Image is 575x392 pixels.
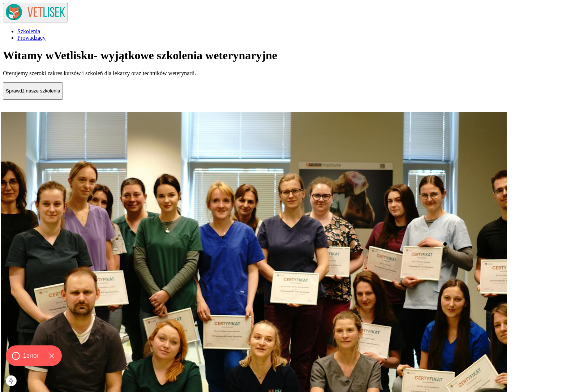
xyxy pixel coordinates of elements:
[3,87,63,94] a: Sprawdź nasze szkolenia
[17,28,40,34] a: Szkolenia
[54,49,70,62] span: Vet
[6,88,60,94] p: Sprawdź nasze szkolenia
[3,70,572,77] p: Oferujemy szeroki zakres kursów i szkoleń dla lekarzy oraz techników weterynarii.
[3,49,572,62] h1: Witamy w - wyjątkowe szkolenia weterynaryjne
[3,82,63,100] button: Sprawdź nasze szkolenia
[70,49,94,62] span: lisku
[17,35,46,41] a: Prowadzący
